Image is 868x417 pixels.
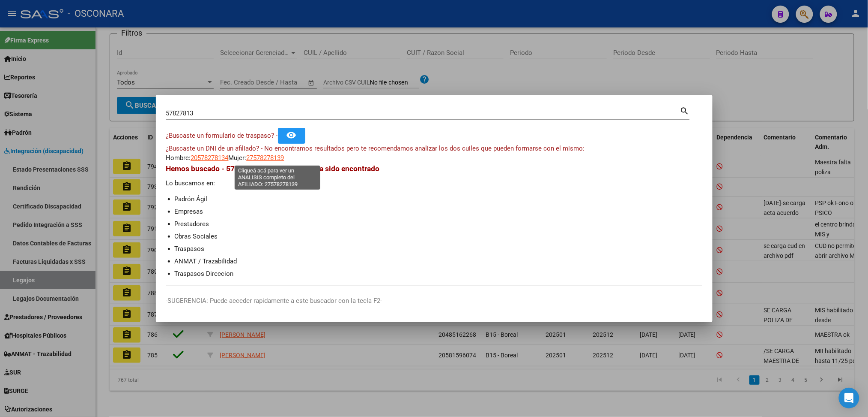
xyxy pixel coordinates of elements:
[166,163,702,278] div: Lo buscamos en:
[175,207,702,216] li: Empresas
[175,232,702,241] li: Obras Sociales
[175,257,702,266] li: ANMAT / Trazabilidad
[166,144,702,163] div: Hombre: Mujer:
[839,388,859,408] div: Open Intercom Messenger
[175,195,702,204] li: Padrón Ágil
[286,130,297,140] mat-icon: remove_red_eye
[191,154,229,162] span: 20578278134
[166,145,585,152] span: ¿Buscaste un DNI de un afiliado? - No encontramos resultados pero te recomendamos analizar los do...
[166,296,702,306] p: -SUGERENCIA: Puede acceder rapidamente a este buscador con la tecla F2-
[175,245,702,254] li: Traspasos
[166,132,278,139] span: ¿Buscaste un formulario de traspaso? -
[247,154,284,162] span: 27578278139
[175,220,702,229] li: Prestadores
[166,164,380,173] span: Hemos buscado - 57827813 - y el mismo no ha sido encontrado
[680,105,690,115] mat-icon: search
[175,269,702,278] li: Traspasos Direccion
